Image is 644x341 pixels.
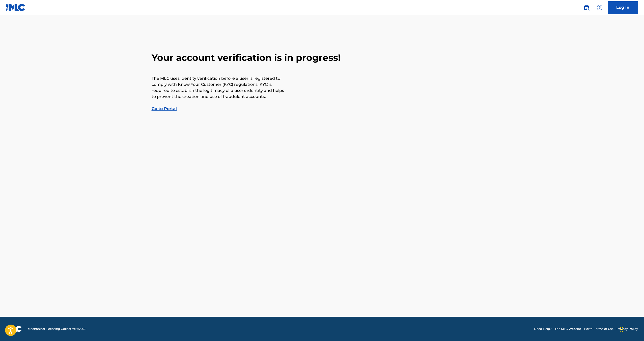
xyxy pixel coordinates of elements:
a: Log In [608,1,638,14]
h2: Your account verification is in progress! [152,52,493,63]
a: Go to Portal [152,106,177,111]
div: Drag [620,322,623,337]
iframe: Chat Widget [619,317,644,341]
a: Public Search [581,3,592,13]
p: The MLC uses identity verification before a user is registered to comply with Know Your Customer ... [152,75,285,100]
div: Help [595,3,605,13]
a: The MLC Website [555,327,581,331]
a: Need Help? [534,327,552,331]
span: Mechanical Licensing Collective © 2025 [28,327,86,331]
a: Privacy Policy [617,327,638,331]
img: help [597,5,603,11]
img: MLC Logo [6,4,25,11]
img: search [583,5,590,11]
a: Portal Terms of Use [584,327,613,331]
img: logo [6,326,22,332]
